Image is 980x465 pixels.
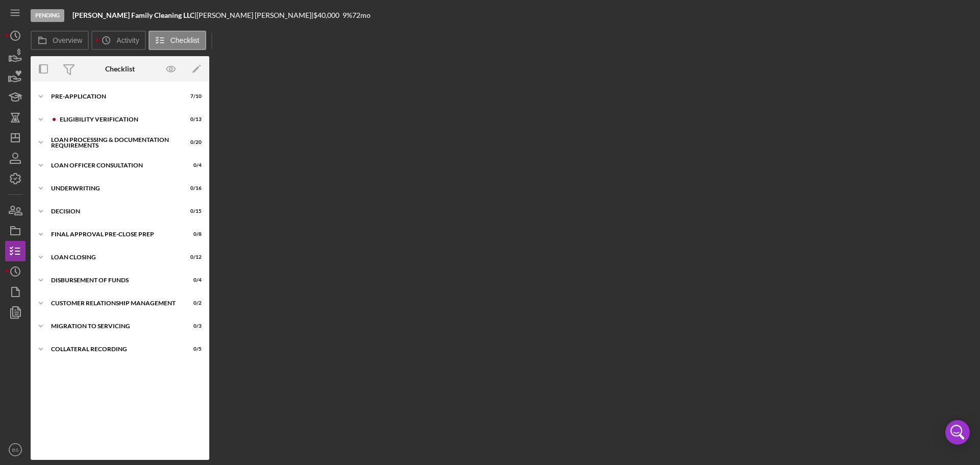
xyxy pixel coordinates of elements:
div: Final Approval Pre-Close Prep [51,231,176,237]
div: Disbursement of Funds [51,277,176,283]
div: [PERSON_NAME] [PERSON_NAME] | [197,11,313,19]
div: Pending [31,9,64,22]
div: 0 / 12 [183,254,202,260]
div: 0 / 13 [183,116,202,123]
button: Overview [31,31,89,50]
div: Loan Processing & Documentation Requirements [51,137,176,149]
div: Customer Relationship Management [51,300,176,306]
div: 0 / 4 [183,162,202,168]
div: Migration to Servicing [51,323,176,329]
button: Activity [91,31,145,50]
span: $40,000 [313,11,339,19]
div: Checklist [105,65,135,73]
div: 0 / 8 [183,231,202,237]
div: 0 / 20 [183,139,202,145]
div: Loan Officer Consultation [51,162,176,168]
div: 72 mo [352,11,371,19]
div: Underwriting [51,185,176,191]
label: Checklist [170,36,200,44]
div: 0 / 2 [183,300,202,306]
div: 0 / 15 [183,208,202,214]
button: BS [5,439,26,460]
b: [PERSON_NAME] Family Cleaning LLC [72,11,194,19]
div: Eligibility Verification [60,116,176,123]
div: 0 / 4 [183,277,202,283]
div: 0 / 3 [183,323,202,329]
div: | [72,11,197,19]
button: Checklist [149,31,206,50]
text: BS [12,447,19,453]
div: Decision [51,208,176,214]
div: Pre-Application [51,93,176,100]
div: 0 / 5 [183,346,202,352]
div: Collateral Recording [51,346,176,352]
div: Loan Closing [51,254,176,260]
div: 7 / 10 [183,93,202,100]
div: Open Intercom Messenger [945,420,970,445]
label: Activity [116,36,139,44]
div: 9 % [342,11,352,19]
label: Overview [53,36,82,44]
div: 0 / 16 [183,185,202,191]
